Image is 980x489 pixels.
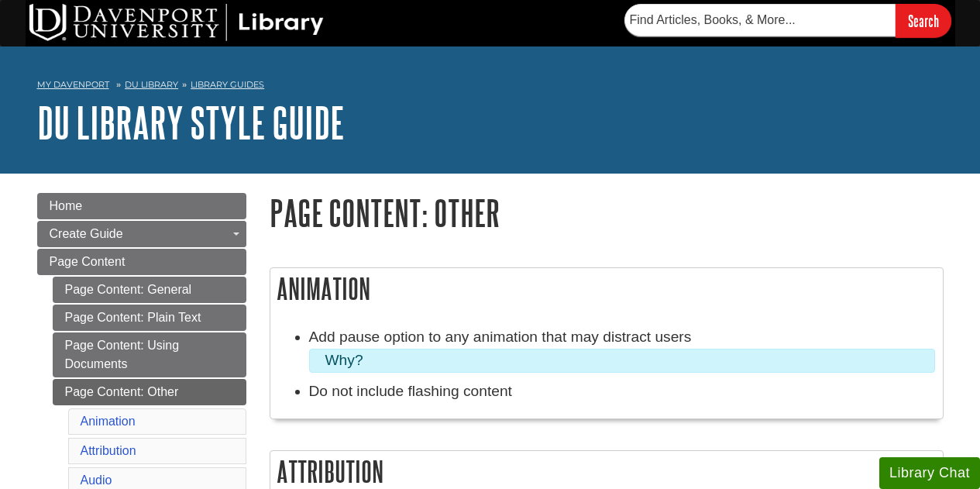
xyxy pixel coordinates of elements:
[50,227,123,240] span: Create Guide
[191,79,264,90] a: Library Guides
[50,199,83,212] span: Home
[270,268,943,309] h2: Animation
[29,4,324,41] img: DU Library
[37,193,246,219] a: Home
[270,193,944,232] h1: Page Content: Other
[624,4,951,37] form: Searches DU Library's articles, books, and more
[37,98,345,146] a: DU Library Style Guide
[53,332,246,377] a: Page Content: Using Documents
[896,4,951,37] input: Search
[81,415,136,428] a: Animation
[37,74,944,99] nav: breadcrumb
[879,457,980,489] button: Library Chat
[125,79,178,90] a: DU Library
[53,305,246,331] a: Page Content: Plain Text
[53,379,246,405] a: Page Content: Other
[325,350,919,372] summary: Why?
[50,255,126,268] span: Page Content
[37,249,246,275] a: Page Content
[309,381,935,403] li: Do not include flashing content
[37,221,246,247] a: Create Guide
[81,444,136,457] a: Attribution
[53,277,246,303] a: Page Content: General
[81,474,112,487] a: Audio
[37,78,109,91] a: My Davenport
[624,4,896,36] input: Find Articles, Books, & More...
[309,326,935,373] li: Add pause option to any animation that may distract users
